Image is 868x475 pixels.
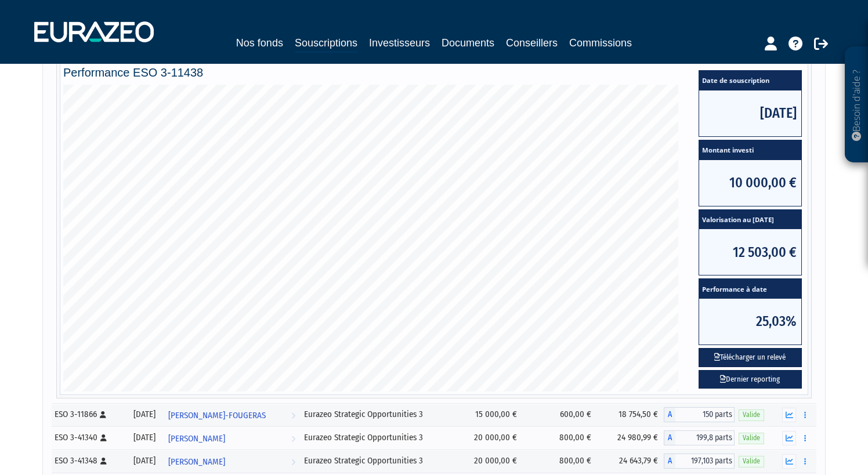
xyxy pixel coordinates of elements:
div: Eurazeo Strategic Opportunities 3 [304,455,453,467]
i: [Français] Personne physique [100,411,106,418]
span: Valide [739,456,764,467]
span: [DATE] [699,90,801,136]
div: A - Eurazeo Strategic Opportunities 3 [664,454,735,469]
td: 24 980,99 € [597,426,664,449]
span: A [664,407,675,422]
i: Voir l'investisseur [291,451,295,473]
span: [PERSON_NAME] [168,451,225,473]
span: A [664,430,675,445]
span: 197,103 parts [675,454,735,469]
a: Documents [442,35,494,51]
a: Nos fonds [236,35,283,51]
div: [DATE] [130,408,159,420]
a: Commissions [569,35,632,51]
i: [Français] Personne physique [100,434,107,441]
span: Valorisation au [DATE] [699,210,801,230]
div: ESO 3-41348 [55,455,122,467]
span: A [664,454,675,469]
div: [DATE] [130,432,159,444]
a: Dernier reporting [699,370,802,389]
span: Performance à date [699,279,801,299]
div: Eurazeo Strategic Opportunities 3 [304,408,453,420]
span: [PERSON_NAME]-FOUGERAS [168,405,266,426]
div: A - Eurazeo Strategic Opportunities 3 [664,407,735,422]
td: 24 643,79 € [597,449,664,473]
span: 199,8 parts [675,430,735,445]
td: 600,00 € [523,403,597,426]
div: [DATE] [130,455,159,467]
span: Valide [739,409,764,420]
a: Souscriptions [295,35,357,53]
a: Investisseurs [369,35,430,51]
td: 15 000,00 € [457,403,523,426]
div: ESO 3-41340 [55,432,122,444]
td: 20 000,00 € [457,449,523,473]
i: Voir l'investisseur [291,405,295,426]
p: Besoin d'aide ? [850,53,863,157]
span: [PERSON_NAME] [168,428,225,449]
span: Date de souscription [699,71,801,90]
span: 25,03% [699,299,801,345]
td: 800,00 € [523,449,597,473]
a: [PERSON_NAME] [164,449,301,473]
h4: Performance ESO 3-11438 [63,66,805,79]
span: 12 503,00 € [699,229,801,275]
i: Voir l'investisseur [291,428,295,449]
div: Eurazeo Strategic Opportunities 3 [304,432,453,444]
td: 18 754,50 € [597,403,664,426]
button: Télécharger un relevé [699,348,802,367]
span: 10 000,00 € [699,160,801,206]
i: [Français] Personne physique [100,458,107,465]
td: 20 000,00 € [457,426,523,449]
span: Valide [739,433,764,444]
td: 800,00 € [523,426,597,449]
img: 1732889491-logotype_eurazeo_blanc_rvb.png [34,21,154,42]
div: ESO 3-11866 [55,408,122,420]
a: [PERSON_NAME] [164,426,301,449]
span: 150 parts [675,407,735,422]
a: [PERSON_NAME]-FOUGERAS [164,403,301,426]
span: Montant investi [699,140,801,160]
a: Conseillers [506,35,558,51]
div: A - Eurazeo Strategic Opportunities 3 [664,430,735,445]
